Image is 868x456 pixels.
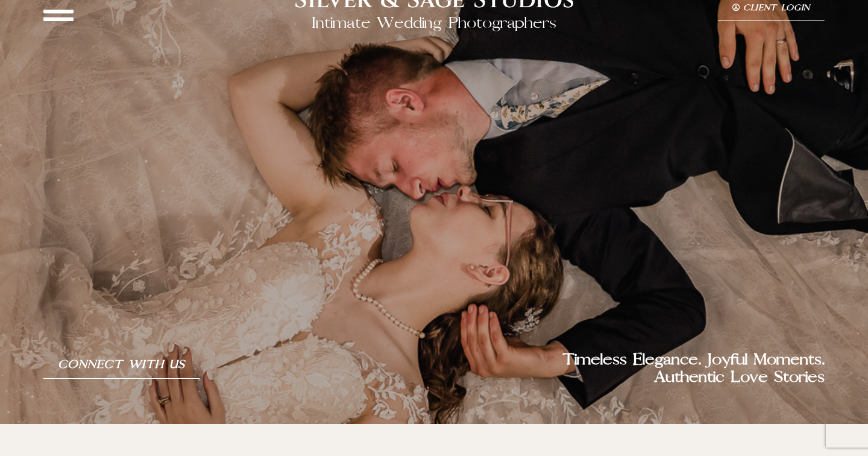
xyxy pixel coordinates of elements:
[43,351,200,379] a: Connect With Us
[312,14,556,32] h2: Intimate Wedding Photographers
[434,351,825,386] h2: Timeless Elegance. Joyful Moments. Authentic Love Stories
[58,358,185,371] span: Connect With Us
[743,4,810,13] span: Client Login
